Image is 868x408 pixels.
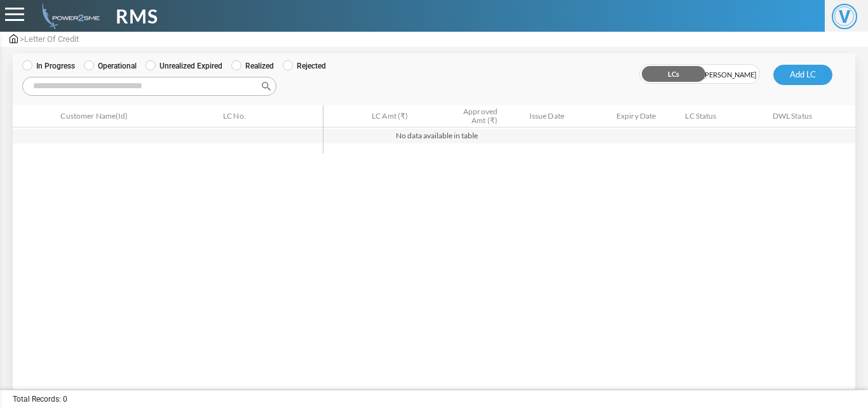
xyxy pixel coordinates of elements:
[640,65,700,84] span: LCs
[84,60,137,72] label: Operational
[116,2,158,30] span: RMS
[56,105,219,128] th: Customer Name(Id): activate to sort column ascending
[700,65,759,84] span: [PERSON_NAME]
[502,105,592,128] th: Issue Date: activate to sort column ascending
[412,105,502,128] th: Approved Amt (₹): activate to sort column ascending
[22,77,276,96] input: Search:
[283,60,326,72] label: Rejected
[24,34,79,44] span: Letter Of Credit
[768,105,855,128] th: DWL Status: activate to sort column ascending
[146,60,222,72] label: Unrealized Expired
[10,34,18,43] img: admin
[13,105,56,128] th: &nbsp;: activate to sort column descending
[13,393,67,405] span: Total Records: 0
[231,60,274,72] label: Realized
[37,3,100,29] img: admin
[323,105,413,128] th: LC Amt (₹): activate to sort column ascending
[681,105,768,128] th: LC Status: activate to sort column ascending
[13,128,855,143] td: No data available in table
[22,60,75,72] label: In Progress
[773,65,832,85] button: Add LC
[219,105,323,128] th: LC No.: activate to sort column ascending
[832,4,857,29] span: V
[592,105,681,128] th: Expiry Date: activate to sort column ascending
